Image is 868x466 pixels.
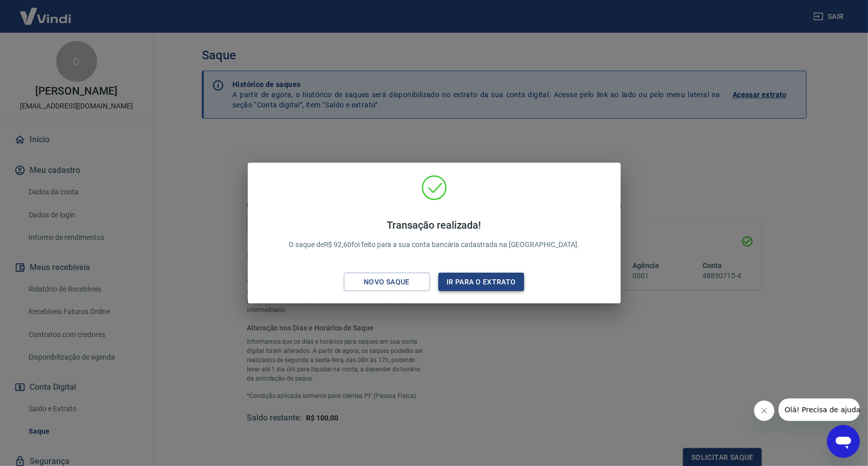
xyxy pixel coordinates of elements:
iframe: Fechar mensagem [754,401,775,421]
span: Olá! Precisa de ajuda? [6,7,86,15]
iframe: Botão para abrir a janela de mensagens [827,425,860,458]
p: O saque de R$ 92,60 foi feito para a sua conta bancária cadastrada na [GEOGRAPHIC_DATA]. [289,219,579,250]
button: Ir para o extrato [438,273,525,292]
h4: Transação realizada! [289,219,579,231]
iframe: Mensagem da empresa [779,398,860,421]
button: Novo saque [344,273,430,292]
div: Novo saque [351,276,422,289]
